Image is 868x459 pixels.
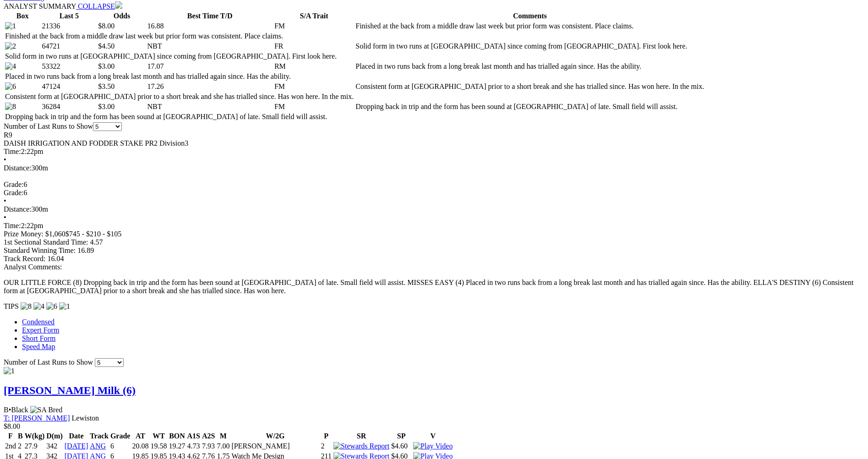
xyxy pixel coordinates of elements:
th: W/2G [231,432,319,441]
img: 8 [5,103,16,111]
th: A1S [186,432,200,441]
td: Placed in two runs back from a long break last month and has trialled again since. Has the ability. [5,72,354,81]
td: 53322 [41,62,97,71]
td: Dropping back in trip and the form has been sound at [GEOGRAPHIC_DATA] of late. Small field will ... [5,112,354,121]
td: 19.58 [150,442,167,451]
td: 20.08 [131,442,149,451]
td: Dropping back in trip and the form has been sound at [GEOGRAPHIC_DATA] of late. Small field will ... [355,102,704,111]
img: 4 [33,302,44,311]
td: FM [274,82,354,91]
td: 342 [46,442,63,451]
img: 8 [21,302,32,311]
th: Last 5 [41,11,97,21]
span: Distance: [4,164,31,172]
img: 2 [5,42,16,50]
td: Consistent form at [GEOGRAPHIC_DATA] prior to a short break and she has trialled since. Has won h... [5,92,354,101]
td: RM [274,62,354,71]
div: 6 [4,180,864,189]
a: COLLAPSE [76,2,122,10]
th: P [320,432,332,441]
div: ANALYST SUMMARY [4,1,864,11]
a: View replay [413,442,453,450]
th: AT [131,432,149,441]
span: $8.00 [98,22,115,30]
td: 16.88 [147,22,273,31]
span: Number of Last Runs to Show [4,358,93,366]
td: [PERSON_NAME] [231,442,319,451]
div: DAISH IRRIGATION AND FODDER STAKE PR2 Division3 [4,139,864,148]
td: 47124 [41,82,97,91]
th: BON [168,432,186,441]
td: $4.60 [391,442,412,451]
th: Comments [355,11,704,21]
img: Stewards Report [333,442,389,450]
img: 1 [59,302,70,311]
div: 300m [4,164,864,172]
span: TIPS [4,302,19,310]
span: Grade: [4,180,24,188]
img: chevron-down-white.svg [115,1,122,9]
td: FR [274,42,354,51]
img: 1 [5,22,16,30]
span: B Black [4,406,28,414]
img: 6 [5,82,16,91]
th: F [5,432,16,441]
td: NBT [147,102,273,111]
td: Solid form in two runs at [GEOGRAPHIC_DATA] since coming from [GEOGRAPHIC_DATA]. First look here. [5,52,354,61]
th: SP [391,432,412,441]
th: SR [333,432,390,441]
a: Condensed [22,318,55,326]
span: $8.00 [4,422,20,430]
td: Finished at the back from a middle draw last week but prior form was consistent. Place claims. [5,32,354,41]
div: 2:22pm [4,148,864,156]
span: • [9,406,11,414]
a: Expert Form [22,326,59,334]
th: W(kg) [24,432,45,441]
th: Best Time T/D [147,11,273,21]
span: $3.50 [98,82,115,90]
a: Speed Map [22,343,55,350]
td: Consistent form at [GEOGRAPHIC_DATA] prior to a short break and she has trialled since. Has won h... [355,82,704,91]
span: $3.00 [98,62,115,70]
span: • [4,156,6,164]
td: Finished at the back from a middle draw last week but prior form was consistent. Place claims. [355,22,704,31]
span: $3.00 [98,103,115,110]
span: Lewiston [72,414,99,422]
a: Short Form [22,334,55,342]
td: NBT [147,42,273,51]
span: 16.89 [77,246,94,254]
span: Standard Winning Time: [4,246,76,254]
td: 4.73 [186,442,200,451]
img: 4 [5,62,16,71]
span: $4.50 [98,42,115,50]
span: Grade: [4,189,24,197]
span: Track Record: [4,255,45,262]
span: Time: [4,222,21,229]
th: Track [89,432,109,441]
span: Time: [4,148,21,155]
td: 17.07 [147,62,273,71]
td: 19.27 [168,442,186,451]
td: 7.00 [216,442,230,451]
span: 1st Sectional Standard Time: [4,238,88,246]
span: R9 [4,131,12,139]
td: 64721 [41,42,97,51]
td: 2 [320,442,332,451]
th: Date [64,432,89,441]
td: FM [274,102,354,111]
td: 27.9 [24,442,45,451]
th: WT [150,432,167,441]
a: [PERSON_NAME] Milk (6) [4,384,136,396]
img: SA Bred [30,406,63,414]
td: Solid form in two runs at [GEOGRAPHIC_DATA] since coming from [GEOGRAPHIC_DATA]. First look here. [355,42,704,51]
span: $745 - $210 - $105 [66,230,122,238]
th: B [17,432,23,441]
img: 1 [4,367,15,375]
td: 6 [110,442,131,451]
th: Grade [110,432,131,441]
a: [DATE] [65,442,88,450]
span: COLLAPSE [78,2,115,10]
td: Placed in two runs back from a long break last month and has trialled again since. Has the ability. [355,62,704,71]
a: T: [PERSON_NAME] [4,414,70,422]
div: Number of Last Runs to Show [4,122,864,131]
